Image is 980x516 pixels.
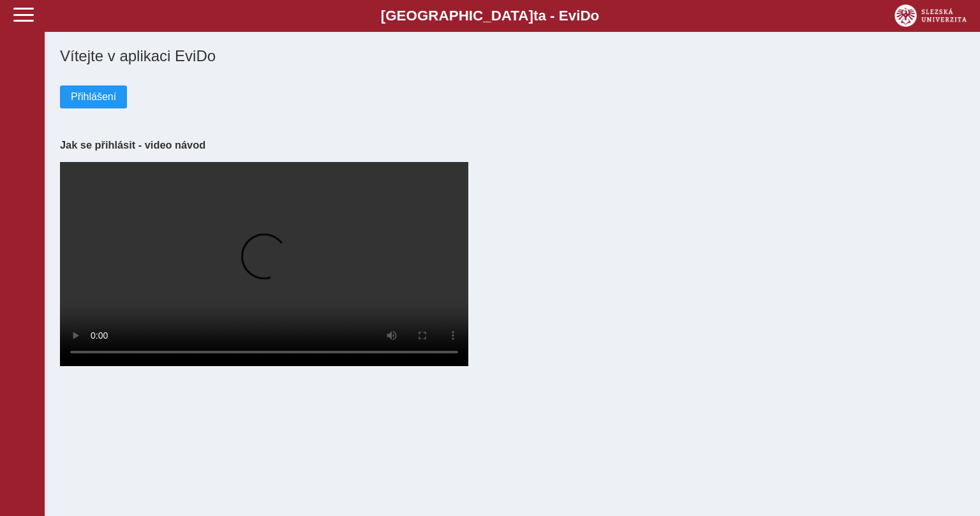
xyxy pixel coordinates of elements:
img: logo_web_su.png [895,4,967,27]
h1: Vítejte v aplikaci EviDo [60,47,965,65]
span: Přihlášení [71,91,116,103]
span: t [533,8,538,24]
button: Přihlášení [60,85,127,108]
span: o [591,8,600,24]
span: D [580,8,590,24]
h3: Jak se přihlásit - video návod [60,139,965,151]
video: Your browser does not support the video tag. [60,162,468,366]
b: [GEOGRAPHIC_DATA] a - Evi [38,8,942,24]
